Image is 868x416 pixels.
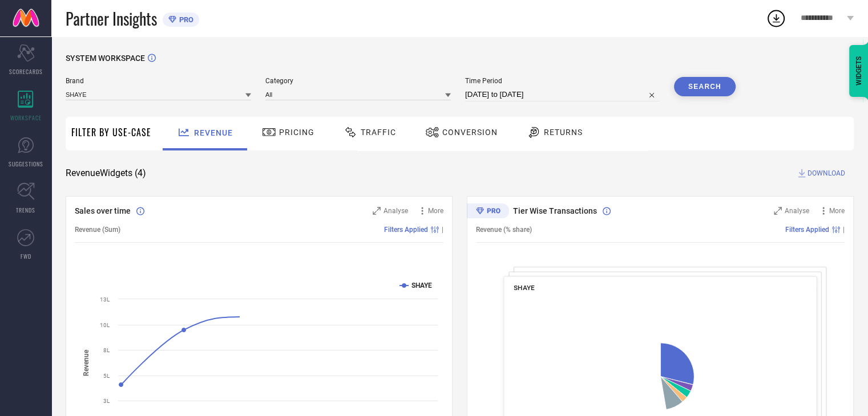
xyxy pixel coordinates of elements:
tspan: Revenue [82,349,90,376]
span: More [829,207,845,215]
button: Search [674,77,736,96]
svg: Zoom [373,207,381,215]
text: 8L [103,347,110,353]
span: FWD [21,252,31,260]
text: SHAYE [411,282,432,289]
span: Revenue [194,128,233,137]
span: Analyse [785,207,809,215]
span: TRENDS [16,206,35,214]
div: Premium [467,203,509,221]
span: SCORECARDS [9,67,43,76]
span: Returns [544,128,583,137]
text: 5L [103,373,110,379]
text: 13L [100,296,110,303]
span: Partner Insights [66,7,157,30]
svg: Zoom [774,207,782,215]
span: | [843,226,845,234]
span: Filters Applied [785,226,829,234]
span: Filters Applied [384,226,428,234]
span: Analyse [383,207,408,215]
span: Revenue Widgets ( 4 ) [66,168,146,179]
span: Pricing [279,128,314,137]
span: Revenue (% share) [476,226,532,234]
span: DOWNLOAD [808,168,845,179]
span: SUGGESTIONS [9,160,43,168]
span: Filter By Use-Case [71,125,151,139]
text: 10L [100,322,110,328]
span: Sales over time [75,206,131,215]
span: Brand [66,77,251,85]
input: Select time period [465,88,660,101]
span: SHAYE [514,284,535,292]
span: PRO [176,15,193,24]
div: Open download list [766,8,786,28]
span: Traffic [361,128,396,137]
span: SYSTEM WORKSPACE [66,54,145,63]
span: Conversion [442,128,498,137]
span: Category [265,77,451,85]
span: Time Period [465,77,660,85]
span: WORKSPACE [10,113,42,122]
span: Tier Wise Transactions [513,206,597,215]
text: 3L [103,398,110,404]
span: Revenue (Sum) [75,226,120,234]
span: | [442,226,443,234]
span: More [428,207,443,215]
